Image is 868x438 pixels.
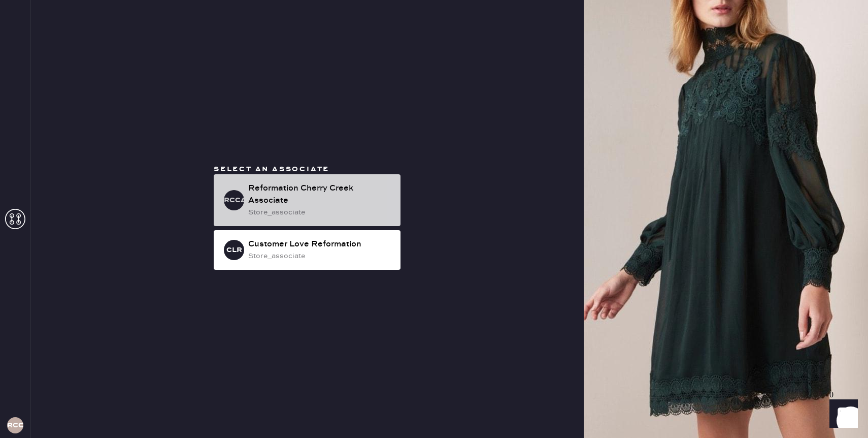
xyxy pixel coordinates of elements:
[248,207,392,218] div: store_associate
[820,392,863,436] iframe: Front Chat
[248,238,392,251] div: Customer Love Reformation
[7,422,23,429] h3: RCC
[248,251,392,262] div: store_associate
[214,165,329,174] span: Select an associate
[224,197,244,204] h3: RCCA
[226,246,242,254] h3: CLR
[248,182,392,207] div: Reformation Cherry Creek Associate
